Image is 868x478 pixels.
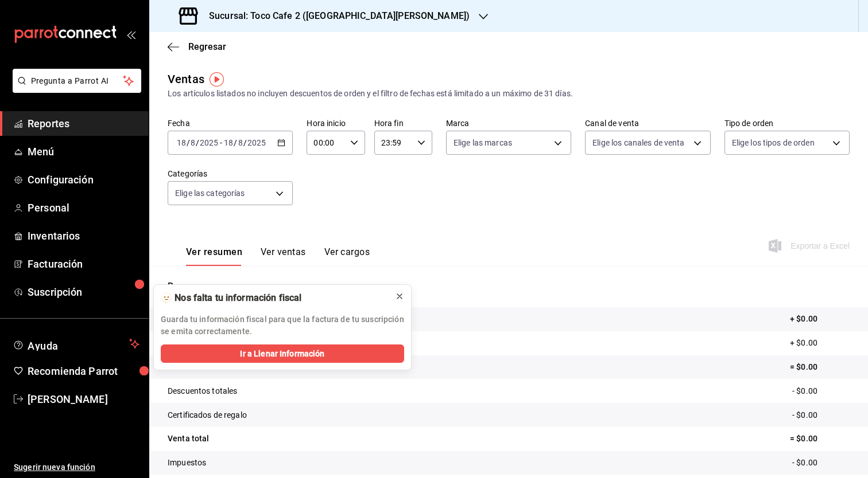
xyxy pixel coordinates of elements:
[168,385,237,397] p: Descuentos totales
[374,119,432,127] label: Hora fin
[168,170,293,178] label: Categorías
[161,344,404,363] button: Ir a Llenar Información
[161,314,404,338] p: Guarda tu información fiscal para que la factura de tu suscripción se emita correctamente.
[247,138,266,147] input: ----
[261,246,306,266] button: Ver ventas
[14,461,139,473] span: Sugerir nueva función
[792,457,850,469] p: - $0.00
[28,200,139,216] span: Personal
[585,119,710,127] label: Canal de venta
[220,138,222,147] span: -
[126,30,135,39] button: open_drawer_menu
[223,138,234,147] input: --
[186,246,242,266] button: Ver resumen
[31,75,123,87] span: Pregunta a Parrot AI
[8,83,141,95] a: Pregunta a Parrot AI
[210,72,224,87] img: Tooltip marker
[168,409,247,421] p: Certificados de regalo
[168,41,226,52] button: Regresar
[168,280,850,293] p: Resumen
[790,313,850,325] p: + $0.00
[792,409,850,421] p: - $0.00
[28,284,139,300] span: Suscripción
[168,70,204,88] div: Ventas
[732,137,815,148] span: Elige los tipos de orden
[168,88,850,100] div: Los artículos listados no incluyen descuentos de orden y el filtro de fechas está limitado a un m...
[446,119,571,127] label: Marca
[168,119,293,127] label: Fecha
[161,292,386,304] div: 🫥 Nos falta tu información fiscal
[238,138,243,147] input: --
[792,385,850,397] p: - $0.00
[13,69,141,93] button: Pregunta a Parrot AI
[28,363,139,379] span: Recomienda Parrot
[790,361,850,373] p: = $0.00
[168,433,209,445] p: Venta total
[28,256,139,272] span: Facturación
[454,137,512,148] span: Elige las marcas
[196,138,199,147] span: /
[28,228,139,244] span: Inventarios
[199,138,219,147] input: ----
[28,172,139,187] span: Configuración
[28,116,139,131] span: Reportes
[200,9,470,23] h3: Sucursal: Toco Cafe 2 ([GEOGRAPHIC_DATA][PERSON_NAME])
[234,138,237,147] span: /
[724,119,850,127] label: Tipo de orden
[175,187,245,199] span: Elige las categorías
[28,337,125,351] span: Ayuda
[28,144,139,159] span: Menú
[168,457,206,469] p: Impuestos
[324,246,370,266] button: Ver cargos
[28,391,139,407] span: [PERSON_NAME]
[790,433,850,445] p: = $0.00
[790,337,850,349] p: + $0.00
[243,138,247,147] span: /
[240,348,324,360] span: Ir a Llenar Información
[592,137,684,148] span: Elige los canales de venta
[188,41,226,52] span: Regresar
[186,246,370,266] div: navigation tabs
[187,138,190,147] span: /
[190,138,196,147] input: --
[176,138,187,147] input: --
[307,119,365,127] label: Hora inicio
